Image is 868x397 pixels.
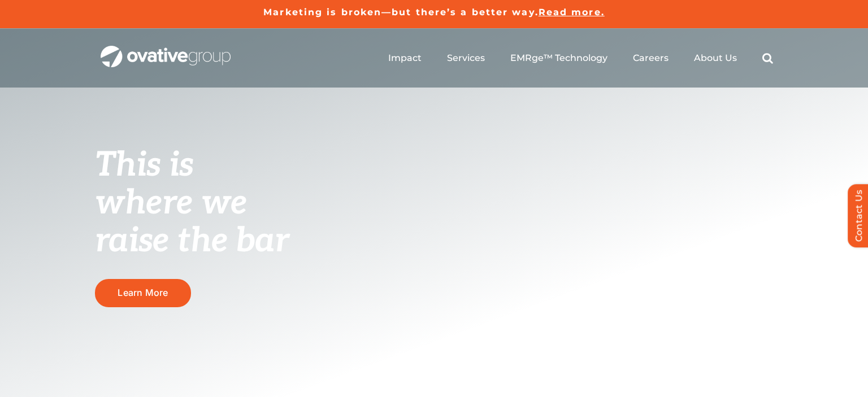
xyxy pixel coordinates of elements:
a: About Us [694,53,737,64]
a: Search [762,53,773,64]
a: Read more. [539,7,605,18]
a: Impact [388,53,422,64]
a: OG_Full_horizontal_WHT [101,45,231,55]
a: EMRge™ Technology [510,53,607,64]
nav: Menu [388,40,773,76]
a: Careers [633,53,669,64]
span: where we raise the bar [95,183,289,261]
a: Marketing is broken—but there’s a better way. [263,7,539,18]
span: Learn More [118,287,168,298]
span: This is [95,145,193,186]
a: Learn More [95,279,191,307]
a: Services [447,53,485,64]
